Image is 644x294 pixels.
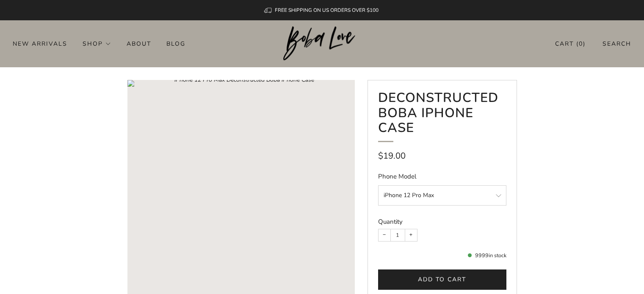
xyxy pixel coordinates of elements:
[166,37,185,50] a: Blog
[379,229,390,241] button: Reduce item quantity by one
[13,37,67,50] a: New Arrivals
[283,26,361,61] a: Boba Love
[283,26,361,61] img: Boba Love
[555,37,586,51] a: Cart
[475,252,506,259] p: in stock
[378,269,506,290] button: Add to cart
[405,229,417,241] button: Increase item quantity by one
[378,172,506,181] label: Phone Model
[83,37,111,50] a: Shop
[127,37,151,50] a: About
[378,150,406,162] span: $19.00
[475,252,489,259] span: 9999
[579,40,583,48] items-count: 0
[275,7,379,14] span: FREE SHIPPING ON US ORDERS OVER $100
[378,217,403,226] label: Quantity
[378,91,506,142] h1: Deconstructed Boba iPhone Case
[603,37,631,51] a: Search
[418,275,466,283] span: Add to cart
